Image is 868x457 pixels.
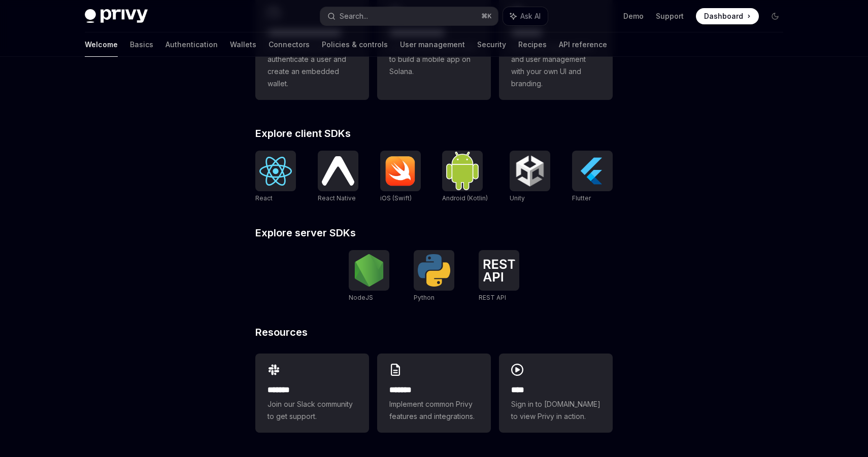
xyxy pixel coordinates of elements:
span: Android (Kotlin) [442,194,488,202]
span: Python [414,294,435,301]
a: Demo [623,11,644,21]
span: iOS (Swift) [380,194,412,202]
a: PythonPython [414,250,454,303]
span: ⌘ K [481,12,492,20]
span: Ask AI [520,11,541,21]
span: Use the React Native SDK to build a mobile app on Solana. [389,41,479,78]
a: REST APIREST API [479,250,519,303]
span: Unity [510,194,525,202]
a: ReactReact [255,151,296,203]
img: Flutter [576,155,609,187]
button: Ask AI [503,7,548,25]
a: Connectors [269,32,310,57]
a: API reference [559,32,607,57]
span: Implement common Privy features and integrations. [389,398,479,423]
a: UnityUnity [510,151,550,203]
a: Support [656,11,684,21]
img: Unity [514,155,546,187]
span: Whitelabel login, wallets, and user management with your own UI and branding. [511,41,600,90]
div: Search... [340,10,368,22]
button: Search...⌘K [320,7,498,25]
a: **** **Join our Slack community to get support. [255,354,369,433]
img: Python [418,254,450,287]
a: iOS (Swift)iOS (Swift) [380,151,421,203]
a: Policies & controls [322,32,388,57]
span: Explore server SDKs [255,228,356,238]
span: Explore client SDKs [255,128,351,138]
span: REST API [479,294,506,301]
a: Dashboard [696,8,759,24]
span: React Native [318,194,356,202]
img: Android (Kotlin) [446,152,479,190]
img: dark logo [85,9,148,23]
a: Wallets [230,32,256,57]
a: Recipes [518,32,547,57]
a: User management [400,32,465,57]
a: Android (Kotlin)Android (Kotlin) [442,151,488,203]
img: REST API [483,259,515,282]
span: Dashboard [704,11,743,21]
img: NodeJS [353,254,385,287]
a: Security [477,32,506,57]
a: NodeJSNodeJS [349,250,389,303]
img: iOS (Swift) [384,156,417,186]
button: Toggle dark mode [767,8,783,24]
span: Join our Slack community to get support. [268,398,357,423]
span: React [255,194,273,202]
a: Welcome [85,32,118,57]
img: React Native [322,156,354,185]
a: ****Sign in to [DOMAIN_NAME] to view Privy in action. [499,354,613,433]
a: **** **Implement common Privy features and integrations. [377,354,491,433]
span: NodeJS [349,294,373,301]
a: Authentication [165,32,218,57]
span: Flutter [572,194,591,202]
a: Basics [130,32,153,57]
a: FlutterFlutter [572,151,613,203]
a: React NativeReact Native [318,151,358,203]
span: Resources [255,327,308,337]
img: React [259,157,292,186]
span: Sign in to [DOMAIN_NAME] to view Privy in action. [511,398,600,423]
span: Use the React SDK to authenticate a user and create an embedded wallet. [268,41,357,90]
